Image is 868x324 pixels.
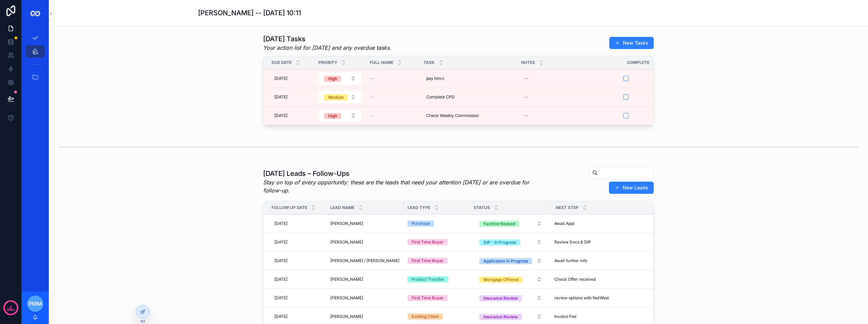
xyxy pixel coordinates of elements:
[484,221,515,227] div: Factfind Booked
[272,92,310,102] a: [DATE]
[521,73,619,84] a: --
[423,73,513,84] a: pay hmrc
[423,60,435,65] span: Task
[328,113,337,119] div: High
[552,293,646,303] a: review options with NatWest
[370,76,415,81] a: --
[272,218,322,229] a: [DATE]
[554,277,596,282] span: Check Offer received
[524,113,528,118] div: --
[370,94,415,100] a: --
[330,221,363,226] span: [PERSON_NAME]
[272,73,310,84] a: [DATE]
[408,258,466,264] a: First Time Buyer
[274,76,288,81] span: [DATE]
[627,60,649,65] span: Complete
[412,221,430,227] div: Purchase
[521,110,619,121] a: --
[474,273,548,286] a: Select Button
[9,304,12,311] p: 2
[272,274,322,285] a: [DATE]
[274,258,288,263] span: [DATE]
[263,34,391,44] h1: [DATE] Tasks
[319,110,361,122] button: Select Button
[426,94,455,100] span: Complete CPD
[408,221,466,227] a: Purchase
[552,311,646,322] a: Invoice Fee
[274,314,288,319] span: [DATE]
[272,110,310,121] a: [DATE]
[474,254,548,267] a: Select Button
[272,60,292,65] span: Due Date
[319,91,361,103] button: Select Button
[484,258,528,264] div: Application in Progress
[426,76,445,81] span: pay hmrc
[412,314,439,320] div: Existing Client
[263,178,542,194] em: Stay on top of every opportunity: these are the leads that need your attention [DATE] or are over...
[22,27,49,92] div: scrollable content
[370,60,393,65] span: Full Name
[272,205,307,210] span: Follow Up Date
[609,37,654,49] button: New Tasks
[426,113,479,118] span: Check Weekly Commission
[319,72,361,85] button: Select Button
[408,314,466,320] a: Existing Client
[330,314,399,319] a: [PERSON_NAME]
[412,276,444,282] div: Product Transfer
[330,295,363,301] span: [PERSON_NAME]
[554,295,609,301] span: review options with NatWest
[263,169,542,178] h1: [DATE] Leads – Follow-Ups
[330,239,399,245] a: [PERSON_NAME]
[554,239,591,245] span: Review Docs & DIP
[272,237,322,248] a: [DATE]
[408,276,466,282] a: Product Transfer
[198,8,301,18] h1: [PERSON_NAME] -- [DATE] 10:11
[370,113,374,118] span: --
[330,314,363,319] span: [PERSON_NAME]
[318,60,337,65] span: Priority
[474,255,547,267] button: Select Button
[474,273,547,285] button: Select Button
[484,239,516,246] div: DIP - In Progress
[30,8,41,19] img: App logo
[318,72,362,85] a: Select Button
[330,258,399,263] a: [PERSON_NAME] / [PERSON_NAME]
[474,310,547,323] button: Select Button
[474,205,490,210] span: Status
[330,277,363,282] span: [PERSON_NAME]
[521,60,535,65] span: Notes
[554,221,575,226] span: Await Appt
[274,277,288,282] span: [DATE]
[408,205,430,210] span: Lead Type
[370,94,374,100] span: --
[474,217,547,230] button: Select Button
[408,295,466,301] a: First Time Buyer
[552,218,646,229] a: Await Appt
[484,295,518,301] div: Insurance Review
[484,314,518,320] div: Insurance Review
[423,110,513,121] a: Check Weekly Commission
[318,109,362,122] a: Select Button
[408,239,466,245] a: First Time Buyer
[272,255,322,266] a: [DATE]
[328,94,344,100] div: Medium
[609,182,654,194] button: New Leads
[318,91,362,103] a: Select Button
[484,277,518,283] div: Mortgage Offered
[524,94,528,100] div: --
[474,310,548,323] a: Select Button
[370,113,415,118] a: --
[521,92,619,102] a: --
[263,44,391,52] em: Your action list for [DATE] and any overdue tasks.
[423,92,513,102] a: Complete CPD
[552,237,646,248] a: Review Docs & DIP
[274,94,288,100] span: [DATE]
[330,295,399,301] a: [PERSON_NAME]
[330,277,399,282] a: [PERSON_NAME]
[330,239,363,245] span: [PERSON_NAME]
[554,258,587,263] span: Await further info
[330,205,354,210] span: Lead Name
